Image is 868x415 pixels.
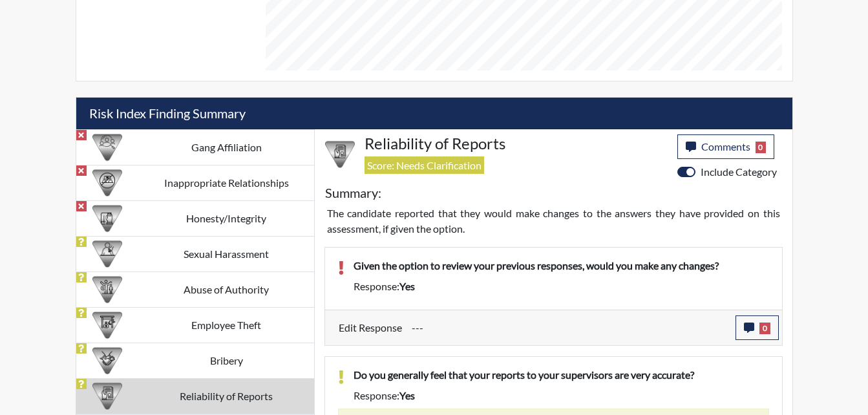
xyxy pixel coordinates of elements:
[354,258,769,273] p: Given the option to review your previous responses, would you make any changes?
[759,323,770,334] span: 0
[339,315,402,340] label: Edit Response
[92,346,122,376] img: CATEGORY%20ICON-03.c5611939.png
[365,134,668,153] h4: Reliability of Reports
[139,236,314,271] td: Sexual Harassment
[736,315,779,340] button: 0
[92,275,122,304] img: CATEGORY%20ICON-01.94e51fac.png
[399,389,415,401] span: yes
[139,271,314,307] td: Abuse of Authority
[92,204,122,233] img: CATEGORY%20ICON-11.a5f294f4.png
[677,134,775,159] button: Comments0
[139,378,314,414] td: Reliability of Reports
[92,239,122,269] img: CATEGORY%20ICON-23.dd685920.png
[139,200,314,236] td: Honesty/Integrity
[344,388,779,403] div: Response:
[92,310,122,340] img: CATEGORY%20ICON-07.58b65e52.png
[701,140,750,153] span: Comments
[139,343,314,378] td: Bribery
[325,140,355,169] img: CATEGORY%20ICON-20.4a32fe39.png
[92,168,122,198] img: CATEGORY%20ICON-14.139f8ef7.png
[756,142,767,153] span: 0
[344,279,779,294] div: Response:
[92,133,122,162] img: CATEGORY%20ICON-02.2c5dd649.png
[325,185,381,200] h5: Summary:
[139,129,314,165] td: Gang Affiliation
[354,367,769,383] p: Do you generally feel that your reports to your supervisors are very accurate?
[402,315,736,340] div: Update the test taker's response, the change might impact the score
[327,206,780,237] p: The candidate reported that they would make changes to the answers they have provided on this ass...
[399,280,415,292] span: yes
[92,381,122,411] img: CATEGORY%20ICON-20.4a32fe39.png
[139,307,314,343] td: Employee Theft
[701,164,777,180] label: Include Category
[365,156,484,174] span: Score: Needs Clarification
[139,165,314,200] td: Inappropriate Relationships
[76,98,792,129] h5: Risk Index Finding Summary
